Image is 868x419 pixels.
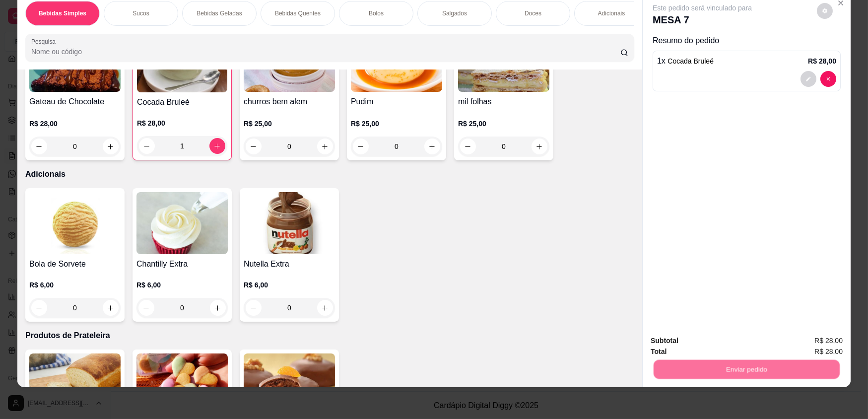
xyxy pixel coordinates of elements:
p: R$ 6,00 [244,280,335,290]
button: decrease-product-quantity [138,300,154,316]
button: decrease-product-quantity [246,139,262,154]
button: increase-product-quantity [317,139,333,154]
button: increase-product-quantity [424,139,440,154]
p: MESA 7 [653,13,752,27]
button: increase-product-quantity [210,300,226,316]
button: increase-product-quantity [103,139,119,154]
button: Enviar pedido [654,359,840,379]
button: increase-product-quantity [317,300,333,316]
p: R$ 28,00 [29,119,121,129]
label: Pesquisa [31,37,59,46]
img: product-image [29,353,121,416]
p: R$ 28,00 [808,56,836,66]
button: increase-product-quantity [103,300,119,316]
img: product-image [136,353,228,416]
p: R$ 25,00 [458,119,549,129]
p: Resumo do pedido [653,35,841,47]
img: product-image [29,192,121,254]
p: R$ 25,00 [244,119,335,129]
button: decrease-product-quantity [353,139,369,154]
p: Doces [525,9,541,17]
span: Cocada Bruleé [668,57,714,65]
h4: Cocada Bruleé [137,96,227,108]
h4: Nutella Extra [244,258,335,270]
p: R$ 25,00 [351,119,442,129]
p: 1 x [657,55,714,67]
h4: churros bem alem [244,96,335,108]
button: decrease-product-quantity [817,3,833,19]
h4: Pudim [351,96,442,108]
button: decrease-product-quantity [801,71,816,87]
h4: mil folhas [458,96,549,108]
button: increase-product-quantity [209,138,225,154]
p: Produtos de Prateleira [25,330,634,342]
button: decrease-product-quantity [460,139,476,154]
p: R$ 6,00 [29,280,121,290]
h4: Chantilly Extra [136,258,228,270]
p: Adicionais [25,168,634,180]
p: Adicionais [598,9,625,17]
img: product-image [244,192,335,254]
h4: Gateau de Chocolate [29,96,121,108]
button: decrease-product-quantity [31,300,47,316]
p: R$ 28,00 [137,118,227,128]
button: decrease-product-quantity [246,300,262,316]
p: Bebidas Quentes [275,9,321,17]
button: increase-product-quantity [532,139,547,154]
img: product-image [136,192,228,254]
p: Este pedido será vinculado para [653,3,752,13]
img: product-image [244,353,335,416]
p: Bolos [369,9,384,17]
p: R$ 6,00 [136,280,228,290]
button: decrease-product-quantity [139,138,155,154]
button: decrease-product-quantity [820,71,836,87]
p: Bebidas Simples [39,9,86,17]
p: Salgados [442,9,467,17]
input: Pesquisa [31,47,620,57]
p: Bebidas Geladas [197,9,242,17]
button: decrease-product-quantity [31,139,47,154]
p: Sucos [133,9,149,17]
h4: Bola de Sorvete [29,258,121,270]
